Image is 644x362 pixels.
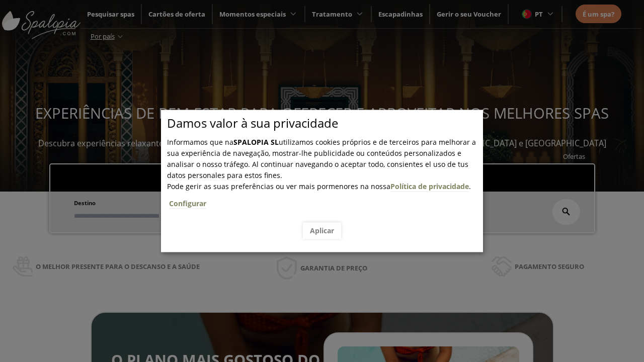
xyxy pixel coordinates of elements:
[169,199,206,209] a: Configurar
[167,137,476,180] span: Informamos que na utilizamos cookies próprios e de terceiros para melhorar a sua experiência de n...
[233,137,279,147] b: SPALOPIA SL
[390,182,469,192] a: Política de privacidade
[167,182,390,191] span: Pode gerir as suas preferências ou ver mais pormenores na nossa
[167,182,483,215] span: .
[167,118,483,129] p: Damos valor à sua privacidade
[303,222,341,239] button: Aplicar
